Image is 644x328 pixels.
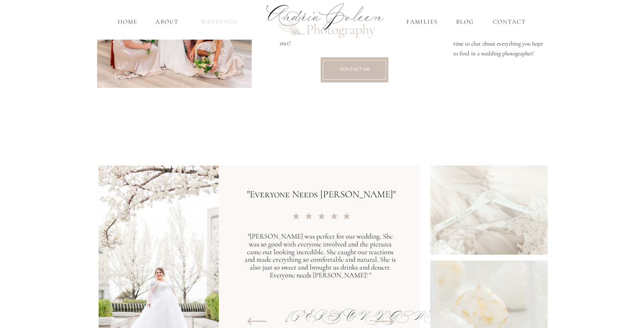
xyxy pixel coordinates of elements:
p: Reach out to me and we will set up a time to chat about everything you hope to find in a wedding ... [453,29,547,56]
a: home [117,17,139,26]
a: Families [405,17,439,26]
a: Weddings [196,17,242,26]
a: About [154,17,181,26]
h2: How to Get Started: [453,18,547,26]
a: Blog [455,17,476,26]
p: "[PERSON_NAME] was perfect for our wedding. She was so good with everyone involved and the pictur... [244,233,397,276]
h2: "Everyone Needs [PERSON_NAME]" [246,189,397,205]
div: [PERSON_NAME] [287,316,350,324]
a: Contact [491,17,528,26]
